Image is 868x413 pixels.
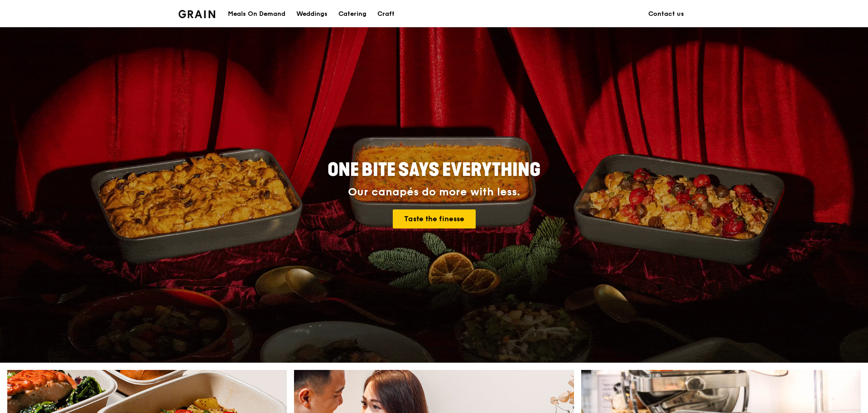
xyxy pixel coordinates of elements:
[291,0,333,28] a: Weddings
[328,159,540,181] span: ONE BITE SAYS EVERYTHING
[296,0,328,28] div: Weddings
[393,209,476,228] a: Taste the finesse
[178,10,215,18] img: Grain
[377,0,395,28] div: Craft
[338,0,366,28] div: Catering
[333,0,372,28] a: Catering
[643,0,690,28] a: Contact us
[372,0,400,28] a: Craft
[228,0,285,28] div: Meals On Demand
[271,186,597,199] div: Our canapés do more with less.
